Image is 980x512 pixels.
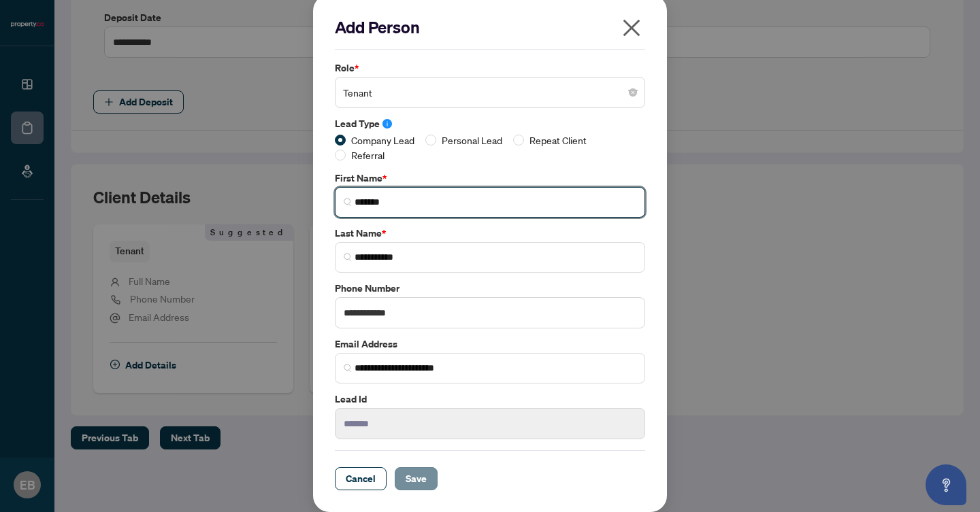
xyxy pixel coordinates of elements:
[335,226,645,241] label: Last Name
[346,148,390,163] span: Referral
[335,392,645,407] label: Lead Id
[346,133,420,148] span: Company Lead
[926,464,966,505] button: Open asap
[343,80,637,105] span: Tenant
[629,88,637,97] span: close-circle
[335,337,645,352] label: Email Address
[395,467,438,490] button: Save
[344,198,352,206] img: search_icon
[406,468,427,490] span: Save
[344,253,352,261] img: search_icon
[344,364,352,372] img: search_icon
[382,119,392,129] span: info-circle
[524,133,592,148] span: Repeat Client
[335,281,645,296] label: Phone Number
[335,171,645,186] label: First Name
[335,61,645,75] label: Role
[346,468,376,490] span: Cancel
[335,467,387,490] button: Cancel
[335,116,645,131] label: Lead Type
[335,16,645,38] h2: Add Person
[621,17,642,39] span: close
[436,133,508,148] span: Personal Lead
